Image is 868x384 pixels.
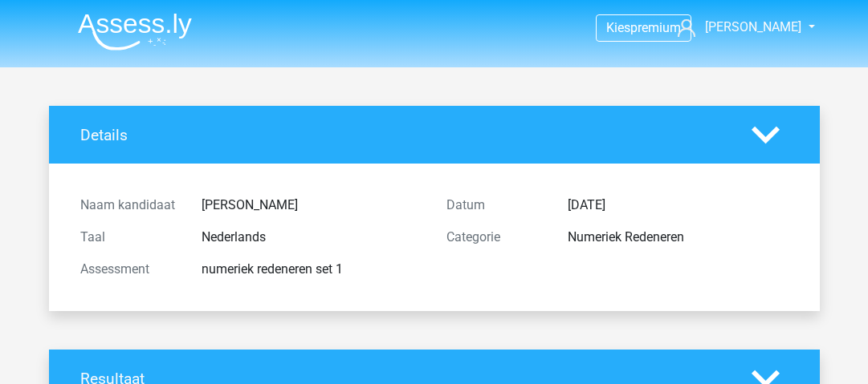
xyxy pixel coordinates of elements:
img: Assessly [78,13,192,51]
div: [DATE] [556,196,800,215]
a: Kiespremium [597,17,691,38]
div: Datum [434,196,556,215]
span: [PERSON_NAME] [705,19,801,34]
div: Nederlands [189,228,434,247]
div: numeriek redeneren set 1 [189,260,434,279]
div: [PERSON_NAME] [189,196,434,215]
div: Categorie [434,228,556,247]
a: [PERSON_NAME] [671,18,803,37]
h4: Details [80,126,727,144]
span: premium [630,20,681,35]
span: Kies [606,20,630,35]
div: Taal [68,228,190,247]
div: Naam kandidaat [68,196,190,215]
div: Assessment [68,260,190,279]
div: Numeriek Redeneren [556,228,800,247]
